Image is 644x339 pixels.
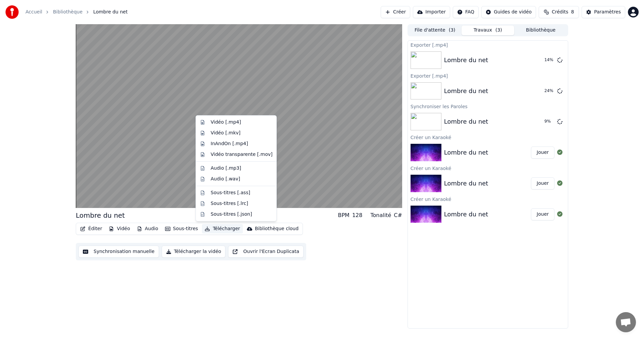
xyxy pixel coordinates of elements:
[25,9,42,15] a: Accueil
[481,6,536,18] button: Guides de vidéo
[211,151,272,158] div: Vidéo transparente [.mov]
[76,211,125,220] div: Lombre du net
[444,179,488,188] div: Lombre du net
[93,9,127,15] span: Lombre du net
[211,211,252,218] div: Sous-titres [.json]
[381,6,410,18] button: Créer
[211,165,241,172] div: Audio [.mp3]
[544,57,554,63] div: 14 %
[444,86,488,96] div: Lombre du net
[449,27,455,34] span: ( 3 )
[408,41,568,49] div: Exporter [.mp4]
[571,9,574,15] span: 8
[514,26,567,35] button: Bibliothèque
[162,224,201,234] button: Sous-titres
[162,246,226,258] button: Télécharger la vidéo
[106,224,132,234] button: Vidéo
[5,5,19,19] img: youka
[78,246,159,258] button: Synchronisation manuelle
[25,9,127,15] nav: breadcrumb
[444,210,488,219] div: Lombre du net
[211,176,240,182] div: Audio [.wav]
[531,177,554,189] button: Jouer
[444,117,488,126] div: Lombre du net
[594,9,621,15] div: Paramètres
[413,6,450,18] button: Importer
[552,9,568,15] span: Crédits
[544,119,554,124] div: 9 %
[211,200,248,207] div: Sous-titres [.lrc]
[394,211,402,219] div: C#
[202,224,243,234] button: Télécharger
[462,26,515,35] button: Travaux
[408,72,568,80] div: Exporter [.mp4]
[228,246,304,258] button: Ouvrir l'Ecran Duplicata
[409,26,462,35] button: File d'attente
[539,6,579,18] button: Crédits8
[408,133,568,141] div: Créer un Karaoké
[352,211,363,219] div: 128
[531,208,554,220] button: Jouer
[77,224,105,234] button: Éditer
[544,88,554,94] div: 24 %
[444,55,488,65] div: Lombre du net
[255,225,299,232] div: Bibliothèque cloud
[453,6,479,18] button: FAQ
[211,119,241,126] div: Vidéo [.mp4]
[616,312,636,332] div: Ouvrir le chat
[408,195,568,203] div: Créer un Karaoké
[408,164,568,172] div: Créer un Karaoké
[134,224,161,234] button: Audio
[582,6,625,18] button: Paramètres
[531,146,554,159] button: Jouer
[444,148,488,157] div: Lombre du net
[408,102,568,110] div: Synchroniser les Paroles
[211,130,240,136] div: Vidéo [.mkv]
[211,189,250,196] div: Sous-titres [.ass]
[495,27,502,34] span: ( 3 )
[338,211,349,219] div: BPM
[53,9,83,15] a: Bibliothèque
[211,140,248,147] div: InAndOn [.mp4]
[370,211,391,219] div: Tonalité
